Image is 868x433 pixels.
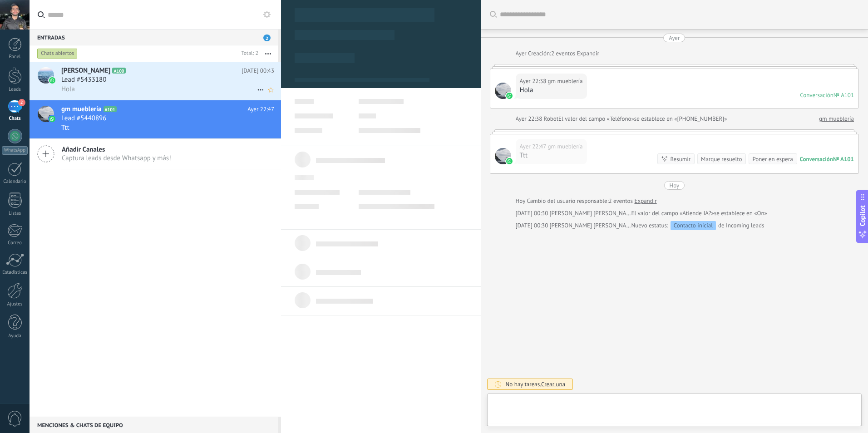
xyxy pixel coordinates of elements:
span: [PERSON_NAME] [61,66,110,75]
div: Conversación [800,91,833,99]
div: Hoy [516,197,527,206]
span: Captura leads desde Whatsapp y más! [62,154,171,162]
span: Lead #5440896 [61,114,106,123]
div: Estadísticas [2,270,28,276]
div: Chats [2,116,28,122]
div: Total: 2 [238,49,258,58]
div: WhatsApp [2,146,28,155]
span: gm mueblería [61,105,102,114]
div: [DATE] 00:30 [516,209,550,218]
div: Contacto inicial [671,221,716,230]
div: № A101 [833,155,854,163]
span: Nuevo estatus: [631,221,668,230]
span: Añadir Canales [62,145,171,154]
div: Poner en espera [752,155,793,163]
img: icon [49,116,55,122]
span: Ayer 22:47 [247,105,274,114]
a: avataricon[PERSON_NAME]A100[DATE] 00:43Lead #5433180Hola [30,62,281,100]
span: se establece en «[PHONE_NUMBER]» [634,114,727,123]
img: waba.svg [506,93,513,99]
span: 2 [263,34,271,41]
span: Lead #5433180 [61,75,106,84]
span: gm mueblería [548,77,583,86]
div: Listas [2,211,28,216]
span: gm mueblería [495,148,511,164]
span: Ttt [61,123,69,132]
span: gm mueblería [548,142,583,151]
a: gm mueblería [819,114,854,123]
span: 2 eventos [551,49,575,58]
a: Expandir [634,197,656,206]
span: El valor del campo «Atiende IA?» [631,209,714,218]
div: Ayer 22:47 [520,142,548,151]
span: A101 [104,106,117,112]
a: avataricongm muebleríaA101Ayer 22:47Lead #5440896Ttt [30,100,281,138]
span: Copilot [858,206,867,226]
div: Menciones & Chats de equipo [30,417,278,433]
span: Gutiérrez Felipe Elías Joaquín [550,221,636,229]
div: Calendario [2,179,28,185]
span: A100 [112,68,125,74]
a: Expandir [577,49,599,58]
div: Panel [2,54,28,60]
span: se establece en «On» [714,209,767,218]
div: Hoy [670,181,680,190]
span: Hola [61,85,75,93]
div: Ayer [669,34,680,42]
div: Leads [2,87,28,93]
div: Creación: [516,49,599,58]
div: Ayer 22:38 [516,114,544,123]
div: Hola [520,86,583,95]
img: icon [49,77,55,84]
div: Correo [2,240,28,246]
span: Gutiérrez Felipe Elías Joaquín [550,209,636,217]
div: Cambio del usuario responsable: [516,197,657,206]
span: gm mueblería [495,83,511,99]
span: 2 eventos [609,197,633,206]
div: Entradas [30,29,278,45]
div: Resumir [670,155,690,163]
div: de Incoming leads [631,221,764,230]
div: Chats abiertos [37,48,78,59]
div: Marque resuelto [701,155,742,163]
span: Robot [544,115,558,123]
span: El valor del campo «Teléfono» [558,114,634,123]
div: Ttt [520,151,583,160]
span: Crear una [541,380,565,388]
div: No hay tareas. [506,380,566,388]
div: Conversación [800,155,833,163]
img: waba.svg [506,158,513,164]
div: Ayer 22:38 [520,77,548,86]
div: Ayuda [2,333,28,339]
div: № A101 [833,91,854,99]
div: [DATE] 00:30 [516,221,550,230]
div: Ayer [516,49,528,58]
span: 2 [18,99,25,106]
div: Ajustes [2,301,28,307]
span: [DATE] 00:43 [242,66,274,75]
